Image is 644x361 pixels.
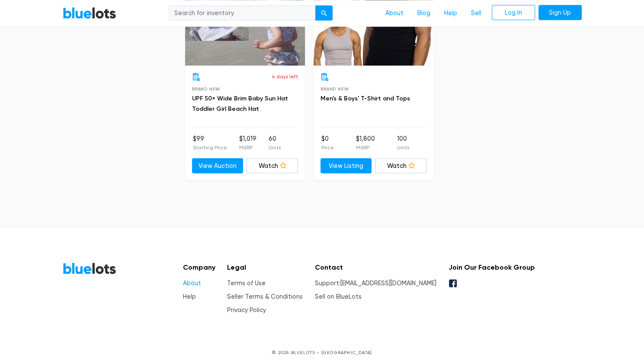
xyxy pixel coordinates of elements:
a: Help [437,5,464,21]
a: Sell [464,5,488,21]
p: Units [397,143,409,151]
a: Log In [492,5,535,20]
a: Seller Terms & Conditions [227,293,303,300]
a: About [378,5,410,21]
a: UPF 50+ Wide Brim Baby Sun Hat Toddler Girl Beach Hat [192,94,288,112]
input: Search for inventory [169,5,316,21]
p: 4 days left [272,72,298,80]
a: Watch [375,158,426,174]
a: Men's & Boys' T-Shirt and Tops [320,94,410,102]
p: © 2025 BLUELOTS • [GEOGRAPHIC_DATA] [63,349,582,355]
p: MSRP [239,143,256,151]
h5: Contact [315,263,436,271]
p: Price [321,143,334,151]
a: BlueLots [63,262,116,274]
li: $0 [321,134,334,151]
li: Support: [315,278,436,288]
h5: Legal [227,263,303,271]
h5: Company [183,263,215,271]
span: Brand New [192,86,220,91]
a: Terms of Use [227,279,266,287]
li: $1,800 [356,134,375,151]
a: View Listing [320,158,372,174]
h5: Join Our Facebook Group [448,263,535,271]
a: Privacy Policy [227,306,266,313]
li: $99 [193,134,227,151]
li: $1,019 [239,134,256,151]
a: Sell on BlueLots [315,293,362,300]
a: Help [183,293,196,300]
p: Units [269,143,281,151]
li: 60 [269,134,281,151]
a: Watch [247,158,298,174]
span: Brand New [320,86,349,91]
a: About [183,279,201,287]
p: MSRP [356,143,375,151]
p: Starting Price [193,143,227,151]
a: Sign Up [538,5,582,20]
a: BlueLots [63,6,116,19]
a: [EMAIL_ADDRESS][DOMAIN_NAME] [340,279,436,287]
a: View Auction [192,158,244,174]
a: Blog [410,5,437,21]
li: 100 [397,134,409,151]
